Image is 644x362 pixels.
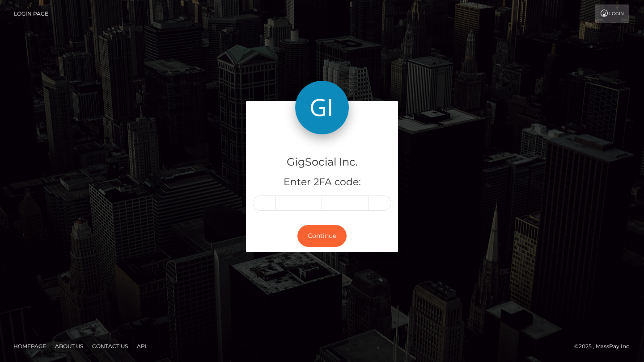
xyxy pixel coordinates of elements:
a: Login [595,4,629,23]
a: API [133,339,150,353]
h4: GigSocial Inc. [253,154,391,170]
a: Login Page [14,4,48,23]
div: © 2025 , MassPay Inc. [574,341,637,351]
a: Contact Us [89,339,131,353]
a: Homepage [10,339,50,353]
a: About Us [51,339,87,353]
img: GigSocial Inc. [295,81,349,134]
button: Continue [297,225,347,247]
h5: Enter 2FA code: [253,175,391,189]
